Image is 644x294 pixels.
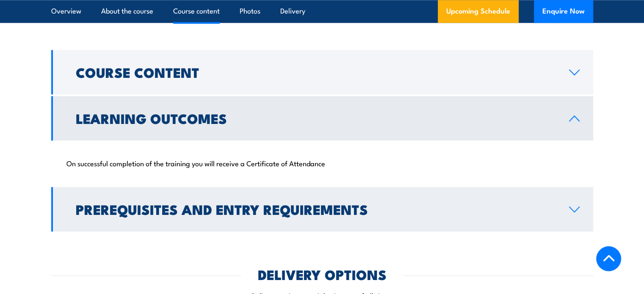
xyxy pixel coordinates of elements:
h2: Course Content [76,66,556,78]
h2: DELIVERY OPTIONS [258,268,387,280]
a: Learning Outcomes [51,96,593,140]
p: On successful completion of the training you will receive a Certificate of Attendance [66,159,578,167]
h2: Prerequisites and Entry Requirements [76,203,556,215]
h2: Learning Outcomes [76,112,556,124]
a: Prerequisites and Entry Requirements [51,187,593,231]
a: Course Content [51,50,593,94]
